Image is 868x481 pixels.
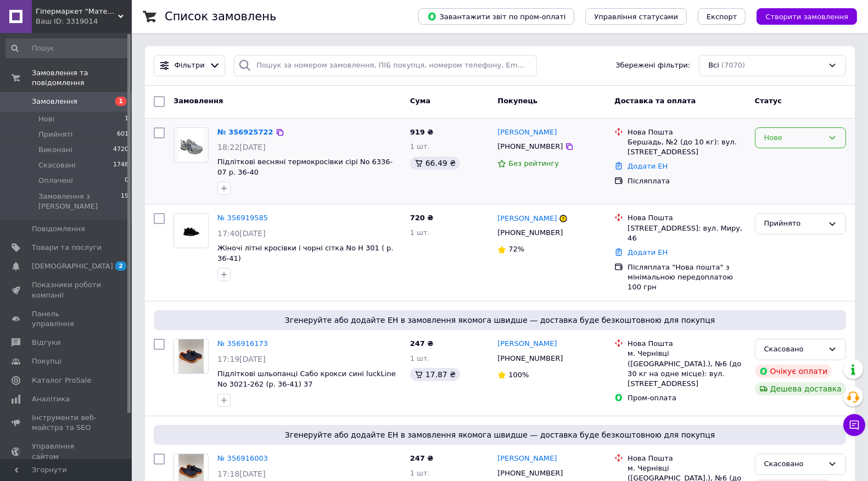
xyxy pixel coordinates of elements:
span: Панель управління [32,309,102,329]
span: Повідомлення [32,224,85,234]
a: Фото товару [173,339,209,374]
div: Дешева доставка [755,382,846,395]
a: Додати ЕН [628,248,668,256]
span: Скасовані [38,160,76,170]
span: Гіпермаркет "Материк" [36,7,118,16]
span: 0 [125,176,128,186]
a: Фото товару [173,213,209,248]
span: Управління статусами [594,13,678,21]
div: Прийнято [764,218,824,230]
span: 72% [508,245,524,253]
button: Завантажити звіт по пром-оплаті [418,8,574,25]
div: Нова Пошта [628,339,746,349]
span: Управління сайтом [32,441,102,461]
span: Доставка та оплата [614,97,696,105]
span: Інструменти веб-майстра та SEO [32,413,102,433]
button: Створити замовлення [757,8,857,25]
span: 1 [125,114,128,124]
span: 17:19[DATE] [217,355,266,363]
span: Замовлення з [PERSON_NAME] [38,192,121,211]
div: 17.87 ₴ [410,368,460,381]
span: 100% [508,371,529,379]
span: 601 [117,130,128,139]
span: Створити замовлення [765,13,848,21]
div: Нова Пошта [628,454,746,463]
a: № 356916173 [217,339,268,348]
div: Очікує оплати [755,365,832,378]
button: Чат з покупцем [843,414,865,436]
div: 66.49 ₴ [410,156,460,170]
span: Каталог ProSale [32,376,91,385]
button: Управління статусами [585,8,687,25]
a: Створити замовлення [746,12,857,20]
span: Аналітика [32,394,70,404]
div: Нове [764,132,824,144]
span: 1 шт. [410,142,430,150]
span: Замовлення та повідомлення [32,68,132,88]
span: Оплачені [38,176,73,186]
span: 1 шт. [410,354,430,362]
a: [PERSON_NAME] [497,127,557,138]
span: Товари та послуги [32,243,102,253]
div: [PHONE_NUMBER] [495,226,565,240]
h1: Список замовлень [165,10,276,23]
a: Додати ЕН [628,162,668,170]
span: 17:18[DATE] [217,469,266,478]
div: Скасовано [764,458,824,470]
span: 4720 [113,145,128,155]
div: [PHONE_NUMBER] [495,466,565,480]
span: Експорт [707,13,737,21]
span: Згенеруйте або додайте ЕН в замовлення якомога швидше — доставка буде безкоштовною для покупця [158,429,842,440]
span: Показники роботи компанії [32,280,102,300]
div: Скасовано [764,344,824,355]
a: № 356919585 [217,214,268,222]
div: Післяплата "Нова пошта" з мінімальною передоплатою 100 грн [628,262,746,293]
span: 1 шт. [410,469,430,477]
div: [STREET_ADDRESS]: вул. Миру, 46 [628,223,746,243]
span: Покупці [32,356,61,366]
img: Фото товару [180,214,203,248]
span: Всі [708,60,719,71]
a: [PERSON_NAME] [497,214,557,224]
a: № 356925722 [217,128,273,136]
button: Експорт [698,8,746,25]
span: Покупець [497,97,537,105]
img: Фото товару [178,128,204,162]
div: [PHONE_NUMBER] [495,139,565,154]
span: 17:40[DATE] [217,229,266,238]
div: Бершадь, №2 (до 10 кг): вул. [STREET_ADDRESS] [628,137,746,157]
input: Пошук за номером замовлення, ПІБ покупця, номером телефону, Email, номером накладної [234,55,537,76]
a: Підліткові шльопанці Сабо крокси сині luckLine No 3021-262 (р. 36-41) 37 [217,370,396,388]
span: [DEMOGRAPHIC_DATA] [32,261,113,271]
span: Завантажити звіт по пром-оплаті [427,12,565,21]
span: 1 [115,97,126,106]
div: Ваш ID: 3319014 [36,16,132,26]
span: Cума [410,97,430,105]
span: 247 ₴ [410,339,434,348]
span: Замовлення [173,97,223,105]
div: Післяплата [628,176,746,186]
span: Нові [38,114,54,124]
span: 1748 [113,160,128,170]
div: м. Чернівці ([GEOGRAPHIC_DATA].), №6 (до 30 кг на одне місце): вул. [STREET_ADDRESS] [628,349,746,389]
a: [PERSON_NAME] [497,339,557,349]
input: Пошук [5,38,130,58]
a: [PERSON_NAME] [497,454,557,464]
span: 18:22[DATE] [217,143,266,152]
a: Підліткові весняні термокросівки сірі No 6336-07 р. 36-40 [217,158,393,176]
span: 1 шт. [410,228,430,237]
span: Статус [755,97,782,105]
span: 19 [121,192,128,211]
div: Нова Пошта [628,127,746,137]
img: Фото товару [178,339,204,373]
a: Фото товару [173,127,209,163]
span: Збережені фільтри: [615,60,690,71]
span: Відгуки [32,338,60,348]
span: Виконані [38,145,72,155]
span: 2 [115,261,126,271]
span: Згенеруйте або додайте ЕН в замовлення якомога швидше — доставка буде безкоштовною для покупця [158,315,842,326]
div: Пром-оплата [628,393,746,403]
span: 919 ₴ [410,128,434,136]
